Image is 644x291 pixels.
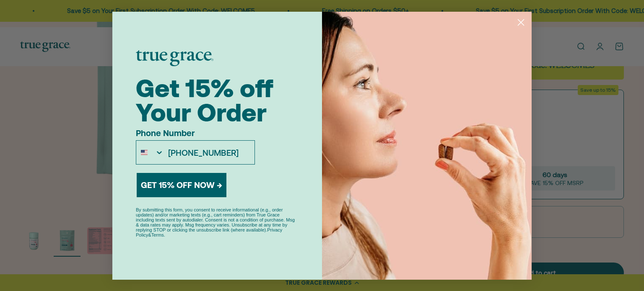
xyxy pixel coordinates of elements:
[151,232,164,237] a: Terms
[322,12,532,280] img: 43605a6c-e687-496b-9994-e909f8c820d7.jpeg
[514,15,528,30] button: Close dialog
[136,141,164,164] button: Search Countries
[136,74,273,127] span: Get 15% off Your Order
[137,173,226,197] button: GET 15% OFF NOW →
[136,227,282,237] a: Privacy Policy
[141,149,148,156] img: United States
[164,141,254,164] input: Phone Number
[136,128,255,140] label: Phone Number
[136,207,299,237] p: By submitting this form, you consent to receive informational (e.g., order updates) and/or market...
[136,50,213,66] img: logo placeholder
